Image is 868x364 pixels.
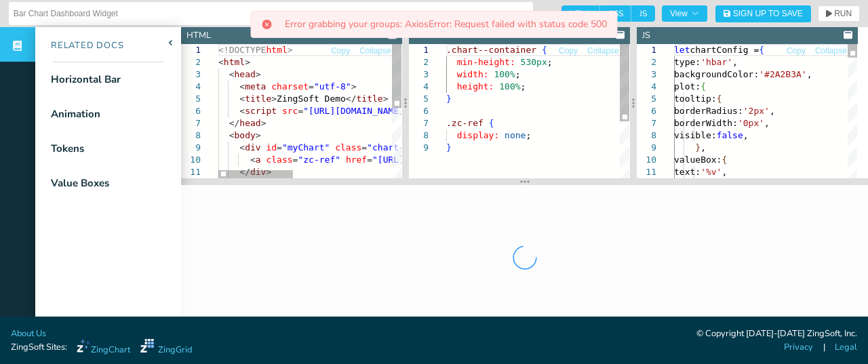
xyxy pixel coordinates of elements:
button: Copy [558,45,578,58]
span: | [823,341,825,354]
span: > [245,57,250,67]
div: 5 [637,93,656,105]
span: href [346,155,367,165]
span: html [224,57,245,67]
div: 2 [637,56,656,68]
span: tooltip: [674,94,717,104]
span: body [234,130,255,140]
span: title [357,94,383,104]
div: 1 [637,44,656,56]
span: = [277,142,282,153]
span: charset [271,81,309,92]
span: plot: [674,81,701,92]
span: html [266,45,287,55]
span: , [732,57,738,67]
div: 1 [409,44,429,56]
span: "zc-ref" [298,155,340,165]
span: < [229,69,235,79]
div: Animation [51,106,100,122]
div: Related Docs [35,39,124,53]
span: > [271,94,277,104]
span: a [256,155,261,165]
span: chartConfig = [690,45,759,55]
span: '2px' [743,106,770,116]
input: Untitled Demo [14,3,528,24]
span: , [701,142,706,153]
span: none [505,130,526,140]
span: > [261,118,267,128]
span: height: [457,81,494,92]
span: } [695,142,701,153]
span: ; [526,130,531,140]
span: > [288,45,293,55]
div: 6 [637,105,656,117]
div: Tokens [51,141,84,157]
span: Sign Up to Save [733,9,803,18]
span: ZingSoft Sites: [11,341,67,354]
a: Legal [835,341,857,354]
div: 7 [409,117,429,129]
a: Privacy [784,341,813,354]
div: 10 [637,154,656,166]
span: "[URL][DOMAIN_NAME]" [372,155,479,165]
span: < [239,106,245,116]
span: 'hbar' [701,57,732,67]
div: 8 [637,129,656,142]
span: Collapse [587,47,619,55]
div: © Copyright [DATE]-[DATE] ZingSoft, Inc. [696,327,857,341]
button: Collapse [587,45,620,58]
div: 3 [409,68,429,81]
span: '#2A2B3A' [759,69,806,79]
div: 1 [181,44,201,56]
div: HTML [186,29,211,42]
span: head [234,69,255,79]
span: View [670,9,699,18]
div: 5 [409,93,429,105]
span: 100% [494,69,515,79]
div: 11 [181,166,201,178]
span: valueBox: [674,155,722,165]
button: RUN [818,5,860,22]
span: , [743,130,749,140]
div: 10 [181,154,201,166]
span: { [542,45,547,55]
button: Sign Up to Save [715,5,811,22]
div: 2 [409,56,429,68]
span: <!DOCTYPE [218,45,266,55]
span: < [250,155,256,165]
button: Collapse [814,45,848,58]
div: 7 [637,117,656,129]
span: .zc-ref [446,118,484,128]
span: id [266,142,277,153]
span: visible: [674,130,717,140]
div: 8 [409,129,429,142]
div: 11 [637,166,656,178]
span: = [367,155,372,165]
div: 4 [409,81,429,93]
span: backgroundColor: [674,69,759,79]
span: 100% [499,81,520,92]
span: div [245,142,260,153]
span: type: [674,57,701,67]
span: { [701,81,706,92]
span: 530px [520,57,547,67]
span: false [716,130,743,140]
span: } [446,94,452,104]
span: , [770,106,775,116]
span: { [759,45,764,55]
span: > [256,130,261,140]
div: Horizontal Bar [51,72,121,87]
span: ; [547,57,553,67]
span: min-height: [457,57,515,67]
div: 9 [637,142,656,154]
span: Copy [787,47,806,55]
span: = [361,142,367,153]
button: Copy [786,45,806,58]
span: width: [457,69,489,79]
span: class [335,142,361,153]
span: HTML [561,5,600,22]
div: 7 [181,117,201,129]
span: .chart--container [446,45,536,55]
div: 6 [181,105,201,117]
span: borderRadius: [674,106,743,116]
